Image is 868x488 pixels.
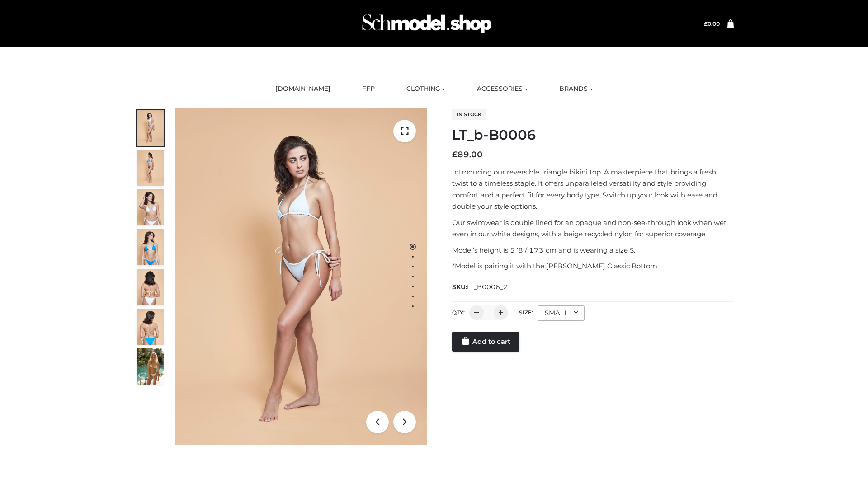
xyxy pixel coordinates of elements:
[355,79,382,99] a: FFP
[137,229,164,265] img: ArielClassicBikiniTop_CloudNine_AzureSky_OW114ECO_4-scaled.jpg
[452,150,483,160] bdi: 89.00
[452,282,509,292] span: SKU:
[452,244,734,256] p: Model’s height is 5 ‘8 / 173 cm and is wearing a size S.
[452,109,486,120] span: In stock
[359,6,495,42] img: Schmodel Admin 964
[137,269,164,305] img: ArielClassicBikiniTop_CloudNine_AzureSky_OW114ECO_7-scaled.jpg
[704,20,720,27] a: £0.00
[137,189,164,225] img: ArielClassicBikiniTop_CloudNine_AzureSky_OW114ECO_3-scaled.jpg
[452,260,734,272] p: *Model is pairing it with the [PERSON_NAME] Classic Bottom
[452,217,734,240] p: Our swimwear is double lined for an opaque and non-see-through look when wet, even in our white d...
[137,150,164,186] img: ArielClassicBikiniTop_CloudNine_AzureSky_OW114ECO_2-scaled.jpg
[452,166,734,212] p: Introducing our reversible triangle bikini top. A masterpiece that brings a fresh twist to a time...
[552,79,599,99] a: BRANDS
[452,309,465,316] label: QTY:
[704,20,708,27] span: £
[452,127,734,143] h1: LT_b-B0006
[175,108,427,445] img: LT_b-B0006
[269,79,337,99] a: [DOMAIN_NAME]
[137,309,164,345] img: ArielClassicBikiniTop_CloudNine_AzureSky_OW114ECO_8-scaled.jpg
[538,305,585,321] div: SMALL
[137,110,164,146] img: ArielClassicBikiniTop_CloudNine_AzureSky_OW114ECO_1-scaled.jpg
[452,332,519,352] a: Add to cart
[452,150,458,160] span: £
[400,79,452,99] a: CLOTHING
[519,309,533,316] label: Size:
[704,20,720,27] bdi: 0.00
[137,348,164,385] img: Arieltop_CloudNine_AzureSky2.jpg
[470,79,534,99] a: ACCESSORIES
[467,283,508,291] span: LT_B0006_2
